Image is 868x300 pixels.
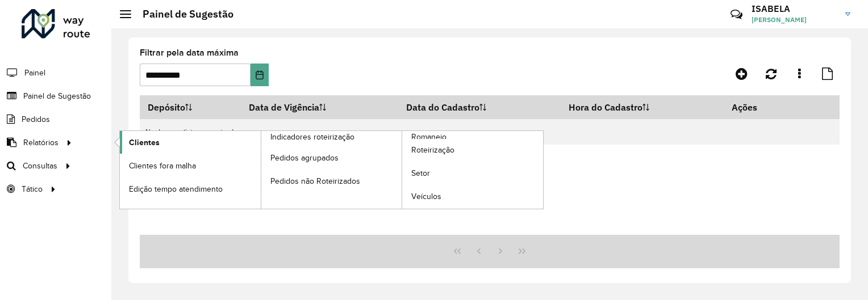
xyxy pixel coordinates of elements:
[411,191,441,202] span: Veículos
[129,137,160,149] span: Clientes
[411,167,430,179] span: Setor
[131,8,233,20] h2: Painel de Sugestão
[752,15,837,25] span: [PERSON_NAME]
[402,162,543,185] a: Setor
[402,139,543,162] a: Roteirização
[120,154,261,177] a: Clientes fora malha
[251,64,269,86] button: Choose Date
[24,67,45,79] span: Painel
[270,152,339,164] span: Pedidos agrupados
[23,90,91,102] span: Painel de Sugestão
[140,46,239,60] label: Filtrar pela data máxima
[724,2,749,27] a: Contato Rápido
[752,3,837,14] h3: ISABELA
[270,131,354,143] span: Indicadores roteirização
[270,175,360,187] span: Pedidos não Roteirizados
[241,95,399,119] th: Data de Vigência
[22,113,50,125] span: Pedidos
[129,160,196,172] span: Clientes fora malha
[120,131,261,154] a: Clientes
[23,160,57,172] span: Consultas
[724,95,792,119] th: Ações
[261,131,544,209] a: Romaneio
[22,183,43,195] span: Tático
[261,146,402,169] a: Pedidos agrupados
[140,119,840,145] td: Nenhum registro encontrado
[120,178,261,200] a: Edição tempo atendimento
[129,183,223,195] span: Edição tempo atendimento
[261,170,402,192] a: Pedidos não Roteirizados
[411,131,446,143] span: Romaneio
[411,144,454,156] span: Roteirização
[402,185,543,208] a: Veículos
[23,137,59,149] span: Relatórios
[399,95,561,119] th: Data do Cadastro
[120,131,402,209] a: Indicadores roteirização
[140,95,241,119] th: Depósito
[561,95,724,119] th: Hora do Cadastro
